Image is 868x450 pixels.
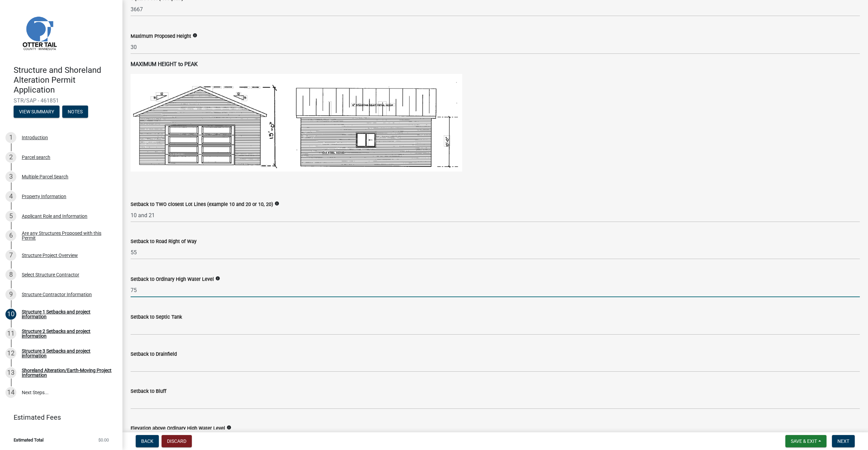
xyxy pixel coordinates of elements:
label: Setback to Road Right of Way [131,239,197,244]
label: Setback to Bluff [131,389,166,394]
img: image_42e23c4b-ffdd-47ad-946e-070c62857ad5.png [131,74,462,172]
div: Structure 2 Setbacks and project information [22,329,112,338]
span: Save & Exit [791,438,817,444]
div: 2 [5,152,16,163]
div: Introduction [22,135,48,140]
label: Setback to Septic Tank [131,315,182,320]
a: Estimated Fees [5,411,112,424]
div: 5 [5,211,16,222]
div: Applicant Role and Information [22,214,87,219]
div: 4 [5,191,16,202]
wm-modal-confirm: Summary [14,110,60,115]
i: info [215,276,220,281]
div: 3 [5,171,16,182]
button: Discard [162,435,192,447]
i: info [193,33,197,38]
h4: Structure and Shoreland Alteration Permit Application [14,65,117,95]
div: Select Structure Contractor [22,272,79,277]
div: 12 [5,348,16,359]
wm-modal-confirm: Notes [62,110,88,115]
i: info [274,201,279,206]
button: View Summary [14,106,60,118]
div: Are any Structures Proposed with this Permit [22,231,112,240]
div: Structure 1 Setbacks and project information [22,309,112,319]
span: STR/SAP - 461851 [14,97,109,104]
i: info [227,425,231,430]
img: Otter Tail County, Minnesota [14,7,65,58]
span: Back [141,438,153,444]
div: 14 [5,387,16,398]
div: Property Information [22,194,66,199]
div: 7 [5,250,16,261]
div: 10 [5,309,16,320]
button: Save & Exit [785,435,827,447]
label: Maximum Proposed Height [131,34,191,39]
span: Next [837,438,849,444]
label: Setback to Drainfield [131,352,177,357]
div: 11 [5,328,16,339]
div: 9 [5,289,16,300]
div: Structure 3 Setbacks and project information [22,349,112,358]
button: Back [136,435,159,447]
label: Setback to Ordinary High Water Level [131,277,214,282]
button: Notes [62,106,88,118]
div: Structure Project Overview [22,253,78,258]
div: 13 [5,367,16,378]
div: Multiple Parcel Search [22,174,68,179]
div: 1 [5,132,16,143]
span: Estimated Total [14,438,44,442]
strong: MAXIMUM HEIGHT to PEAK [131,61,198,67]
div: 6 [5,230,16,241]
label: Elevation above Ordinary High Water Level [131,426,225,431]
div: Shoreland Alteration/Earth-Moving Project Information [22,368,112,377]
label: Setback to TWO closest Lot Lines (example 10 and 20 or 10, 20) [131,202,273,207]
div: Parcel search [22,155,50,160]
span: $0.00 [98,438,109,442]
div: 8 [5,269,16,280]
div: Structure Contractor Information [22,292,92,297]
button: Next [832,435,855,447]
